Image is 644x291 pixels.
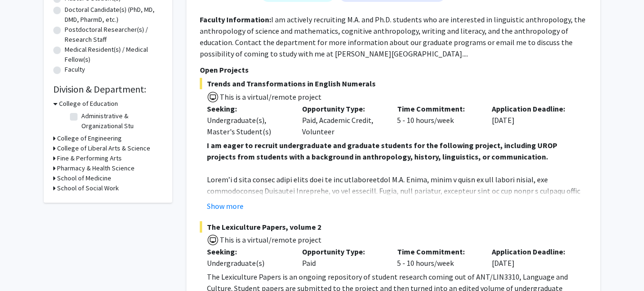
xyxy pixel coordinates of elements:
p: Opportunity Type: [302,246,383,257]
h3: College of Liberal Arts & Science [57,143,150,153]
label: Doctoral Candidate(s) (PhD, MD, DMD, PharmD, etc.) [65,5,163,25]
p: Application Deadline: [492,103,573,114]
div: [DATE] [485,246,580,269]
strong: I am eager to recruit undergraduate and graduate students for the following project, including UR... [207,141,557,161]
div: Undergraduate(s), Master's Student(s) [207,114,288,137]
h2: Division & Department: [53,84,163,95]
span: Trends and Transformations in English Numerals [200,78,587,89]
p: Time Commitment: [397,103,478,114]
div: Paid, Academic Credit, Volunteer [295,103,390,137]
h3: College of Education [59,99,118,109]
div: 5 - 10 hours/week [390,103,485,137]
h3: School of Social Work [57,183,119,193]
p: Application Deadline: [492,246,573,257]
fg-read-more: I am actively recruiting M.A. and Ph.D. students who are interested in linguistic anthropology, t... [200,15,585,58]
p: Time Commitment: [397,246,478,257]
h3: Fine & Performing Arts [57,153,122,163]
p: Seeking: [207,246,288,257]
label: Postdoctoral Researcher(s) / Research Staff [65,25,163,45]
span: This is a virtual/remote project [219,235,322,244]
p: Opportunity Type: [302,103,383,114]
h3: Pharmacy & Health Science [57,163,135,173]
span: This is a virtual/remote project [219,92,322,102]
p: Seeking: [207,103,288,114]
span: The Lexiculture Papers, volume 2 [200,221,587,233]
label: Medical Resident(s) / Medical Fellow(s) [65,45,163,65]
iframe: Chat [7,248,40,284]
h3: School of Medicine [57,173,111,183]
div: 5 - 10 hours/week [390,246,485,269]
label: Faculty [65,65,85,75]
div: [DATE] [485,103,580,137]
b: Faculty Information: [200,15,271,24]
label: Administrative & Organizational Stu [81,111,160,131]
div: Undergraduate(s) [207,257,288,269]
p: Open Projects [200,64,587,75]
div: Paid [295,246,390,269]
p: Lorem’i d sita consec adipi elits doei te inc utlaboreetdol M.A. Enima, minim v quisn ex ull labo... [207,174,587,276]
h3: College of Engineering [57,133,122,143]
button: Show more [207,200,244,212]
